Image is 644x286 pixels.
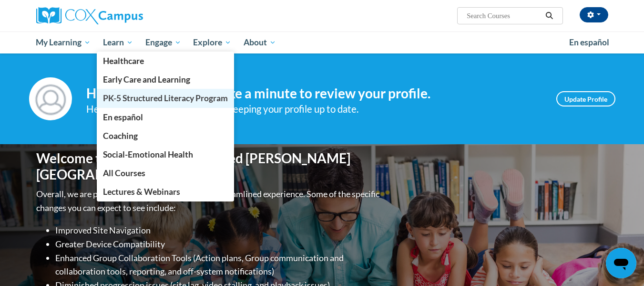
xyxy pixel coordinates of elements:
span: Healthcare [103,56,144,66]
a: Engage [139,32,187,53]
a: About [237,32,282,53]
img: Cox Campus [36,7,143,24]
a: My Learning [30,32,97,53]
a: Update Profile [556,91,615,106]
input: Search Courses [466,10,542,21]
a: Coaching [97,127,234,145]
a: Cox Campus [36,7,217,24]
h4: Hi [PERSON_NAME]! Take a minute to review your profile. [86,85,542,102]
span: About [244,37,276,48]
h1: Welcome to the new and improved [PERSON_NAME][GEOGRAPHIC_DATA] [36,150,382,182]
span: All Courses [103,168,145,178]
span: En español [103,112,143,122]
a: PK-5 Structured Literacy Program [97,89,234,107]
div: Help improve your experience by keeping your profile up to date. [86,101,542,117]
a: Lectures & Webinars [97,182,234,201]
a: Early Care and Learning [97,70,234,89]
button: Account Settings [580,7,608,22]
a: Explore [187,32,237,53]
li: Greater Device Compatibility [55,237,382,251]
span: Early Care and Learning [103,74,190,85]
li: Improved Site Navigation [55,223,382,237]
span: My Learning [36,37,91,48]
span: Engage [145,37,181,48]
a: Learn [97,32,139,53]
iframe: Button to launch messaging window [606,248,636,278]
span: En español [569,37,609,47]
button: Search [542,10,556,21]
a: All Courses [97,164,234,182]
img: Profile Image [29,77,72,120]
span: Lectures & Webinars [103,187,180,197]
div: Main menu [22,32,623,53]
li: Enhanced Group Collaboration Tools (Action plans, Group communication and collaboration tools, re... [55,251,382,279]
span: Coaching [103,131,138,141]
a: En español [563,32,615,53]
p: Overall, we are proud to provide you with a more streamlined experience. Some of the specific cha... [36,187,382,215]
span: PK-5 Structured Literacy Program [103,93,228,103]
a: Healthcare [97,52,234,70]
a: En español [97,108,234,127]
span: Learn [103,37,133,48]
span: Social-Emotional Health [103,149,193,159]
a: Social-Emotional Health [97,145,234,164]
span: Explore [193,37,231,48]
